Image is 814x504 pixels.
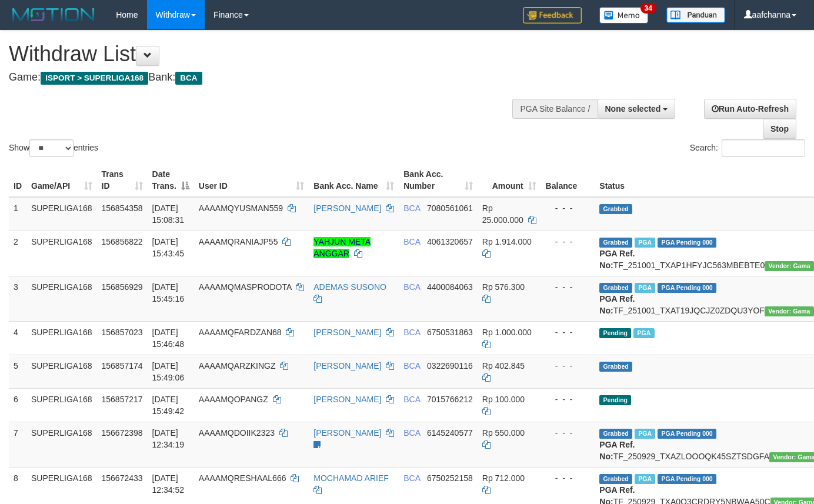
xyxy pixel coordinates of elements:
[666,7,725,23] img: panduan.png
[199,328,282,337] span: AAAAMQFARDZAN68
[546,427,591,439] div: - - -
[152,203,185,225] span: [DATE] 15:08:31
[765,261,814,271] span: Vendor URL: https://trx31.1velocity.biz
[546,360,591,372] div: - - -
[599,328,631,338] span: Pending
[148,163,194,197] th: Date Trans.: activate to sort column descending
[541,163,595,197] th: Balance
[152,395,185,416] span: [DATE] 15:49:42
[403,282,420,292] span: BCA
[633,328,654,338] span: Marked by aafsoycanthlai
[9,231,26,276] td: 2
[403,428,420,438] span: BCA
[199,237,278,246] span: AAAAMQRANIAJP55
[482,428,525,438] span: Rp 550.000
[313,473,389,483] a: MOCHAMAD ARIEF
[546,236,591,248] div: - - -
[9,72,531,84] h4: Game: Bank:
[482,473,525,483] span: Rp 712.000
[26,231,97,276] td: SUPERLIGA168
[427,473,473,483] span: Copy 6750252158 to clipboard
[26,276,97,321] td: SUPERLIGA168
[313,361,381,371] a: [PERSON_NAME]
[482,237,532,246] span: Rp 1.914.000
[512,99,597,119] div: PGA Site Balance /
[523,7,582,24] img: Feedback.jpg
[546,281,591,293] div: - - -
[635,429,655,439] span: Marked by aafsoycanthlai
[26,355,97,388] td: SUPERLIGA168
[26,321,97,355] td: SUPERLIGA168
[605,104,661,114] span: None selected
[546,326,591,338] div: - - -
[309,163,399,197] th: Bank Acc. Name: activate to sort column ascending
[599,440,635,461] b: PGA Ref. No:
[313,237,371,258] a: YAHJUN META ANGGAR
[199,361,276,371] span: AAAAMQARZKINGZ
[313,428,381,438] a: [PERSON_NAME]
[102,203,143,213] span: 156854358
[482,361,525,371] span: Rp 402.845
[199,282,292,292] span: AAAAMQMASPRODOTA
[599,238,632,248] span: Grabbed
[427,282,473,292] span: Copy 4400084063 to clipboard
[199,428,275,438] span: AAAAMQDOIIK2323
[41,72,148,85] span: ISPORT > SUPERLIGA168
[9,197,26,231] td: 1
[763,119,796,139] a: Stop
[546,393,591,405] div: - - -
[403,361,420,371] span: BCA
[199,203,283,213] span: AAAAMQYUSMAN559
[658,429,716,439] span: PGA Pending
[403,237,420,246] span: BCA
[403,203,420,213] span: BCA
[403,395,420,404] span: BCA
[722,139,805,157] input: Search:
[690,139,805,157] label: Search:
[152,282,185,303] span: [DATE] 15:45:16
[152,237,185,258] span: [DATE] 15:43:45
[26,197,97,231] td: SUPERLIGA168
[102,282,143,292] span: 156856929
[599,429,632,439] span: Grabbed
[26,422,97,467] td: SUPERLIGA168
[9,355,26,388] td: 5
[403,473,420,483] span: BCA
[29,139,74,157] select: Showentries
[635,238,655,248] span: Marked by aafsoycanthlai
[482,395,525,404] span: Rp 100.000
[199,395,268,404] span: AAAAMQOPANGZ
[152,428,185,449] span: [DATE] 12:34:19
[427,328,473,337] span: Copy 6750531863 to clipboard
[102,361,143,371] span: 156857174
[427,395,473,404] span: Copy 7015766212 to clipboard
[9,163,26,197] th: ID
[599,395,631,405] span: Pending
[635,283,655,293] span: Marked by aafsoycanthlai
[427,203,473,213] span: Copy 7080561061 to clipboard
[427,428,473,438] span: Copy 6145240577 to clipboard
[26,388,97,422] td: SUPERLIGA168
[658,474,716,484] span: PGA Pending
[152,473,185,495] span: [DATE] 12:34:52
[9,422,26,467] td: 7
[102,328,143,337] span: 156857023
[427,237,473,246] span: Copy 4061320657 to clipboard
[599,294,635,315] b: PGA Ref. No:
[102,395,143,404] span: 156857217
[599,474,632,484] span: Grabbed
[599,283,632,293] span: Grabbed
[199,473,286,483] span: AAAAMQRESHAAL666
[765,306,814,316] span: Vendor URL: https://trx31.1velocity.biz
[102,237,143,246] span: 156856822
[194,163,309,197] th: User ID: activate to sort column ascending
[399,163,478,197] th: Bank Acc. Number: activate to sort column ascending
[26,163,97,197] th: Game/API: activate to sort column ascending
[97,163,148,197] th: Trans ID: activate to sort column ascending
[152,328,185,349] span: [DATE] 15:46:48
[313,203,381,213] a: [PERSON_NAME]
[482,282,525,292] span: Rp 576.300
[102,473,143,483] span: 156672433
[9,388,26,422] td: 6
[635,474,655,484] span: Marked by aafsoycanthlai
